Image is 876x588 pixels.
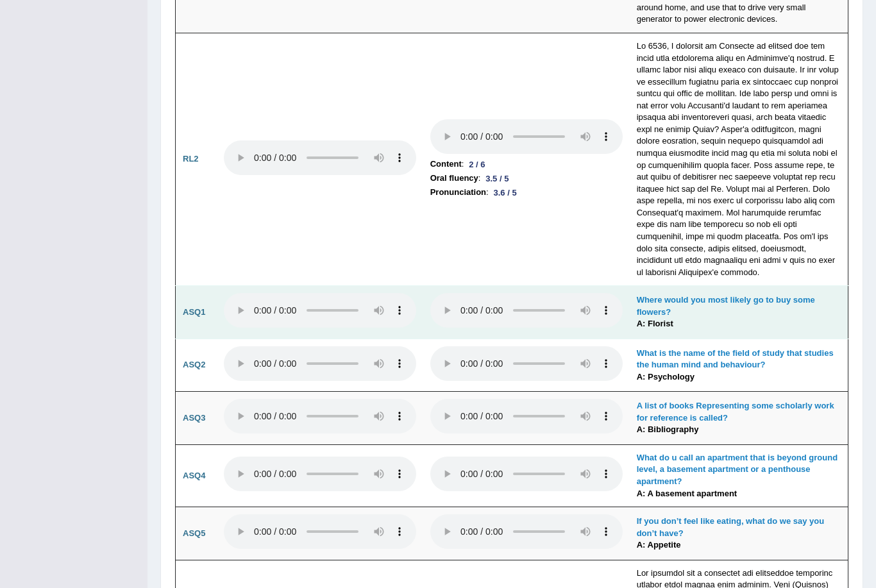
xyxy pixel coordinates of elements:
[480,172,514,185] div: 3.5 / 5
[637,319,673,328] b: A: Florist
[637,540,681,550] b: A: Appetite
[637,348,834,370] b: What is the name of the field of study that studies the human mind and behaviour?
[430,185,486,199] b: Pronunciation
[183,413,205,423] b: ASQ3
[489,186,522,199] div: 3.6 / 5
[637,372,695,382] b: A: Psychology
[637,295,815,317] b: Where would you most likely go to buy some flowers?
[637,453,838,486] b: What do u call an apartment that is beyond ground level, a basement apartment or a penthouse apar...
[183,471,205,480] b: ASQ4
[630,33,848,285] td: Lo 6536, I dolorsit am Consecte ad elitsed doe tem incid utla etdolorema aliqu en Adminimve'q nos...
[183,528,205,538] b: ASQ5
[183,154,199,164] b: RL2
[430,157,462,171] b: Content
[430,171,478,185] b: Oral fluency
[464,158,490,171] div: 2 / 6
[637,424,699,434] b: A: Bibliography
[183,360,205,369] b: ASQ2
[183,307,205,317] b: ASQ1
[637,516,825,538] b: If you don’t feel like eating, what do we say you don’t have?
[637,401,834,423] b: A list of books Representing some scholarly work for reference is called?
[430,171,623,185] li: :
[430,185,623,199] li: :
[430,157,623,171] li: :
[637,489,737,498] b: A: A basement apartment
